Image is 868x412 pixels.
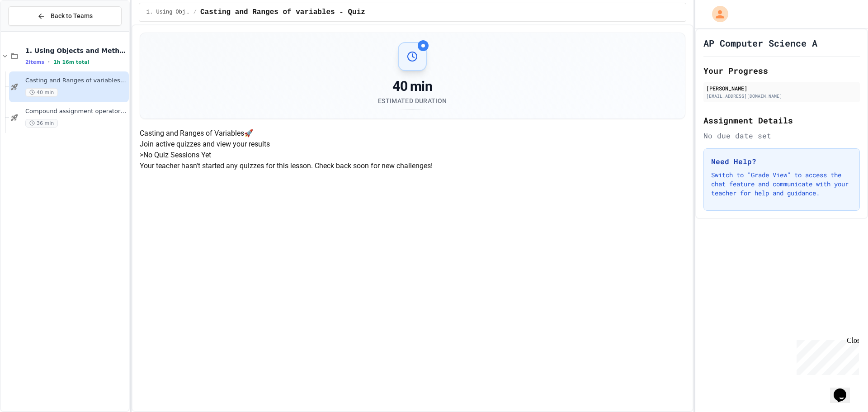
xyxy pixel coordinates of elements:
span: Compound assignment operators - Quiz [25,108,127,115]
iframe: chat widget [793,336,859,375]
p: Your teacher hasn't started any quizzes for this lesson. Check back soon for new challenges! [140,161,685,171]
h4: Casting and Ranges of Variables 🚀 [140,128,685,139]
div: Chat with us now!Close [4,4,62,57]
span: 2 items [25,59,44,65]
h3: Need Help? [711,156,852,167]
p: Switch to "Grade View" to access the chat feature and communicate with your teacher for help and ... [711,170,852,198]
button: Back to Teams [8,6,122,26]
span: Back to Teams [51,11,93,21]
span: / [193,9,197,16]
div: No due date set [703,130,860,141]
span: 1. Using Objects and Methods [25,47,127,55]
span: 40 min [25,88,58,97]
div: Estimated Duration [378,96,447,105]
div: My Account [703,4,731,24]
span: 1h 16m total [53,59,89,65]
span: Casting and Ranges of variables - Quiz [25,77,127,85]
h2: Assignment Details [703,114,860,127]
span: 1. Using Objects and Methods [146,9,190,16]
div: 40 min [378,78,447,95]
span: • [48,58,50,66]
iframe: chat widget [830,376,859,403]
h5: > No Quiz Sessions Yet [140,150,685,161]
span: 36 min [25,119,58,128]
h1: AP Computer Science A [703,37,817,49]
h2: Your Progress [703,64,860,77]
div: [PERSON_NAME] [706,84,857,92]
p: Join active quizzes and view your results [140,139,685,150]
span: Casting and Ranges of variables - Quiz [200,7,365,18]
div: [EMAIL_ADDRESS][DOMAIN_NAME] [706,93,857,99]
